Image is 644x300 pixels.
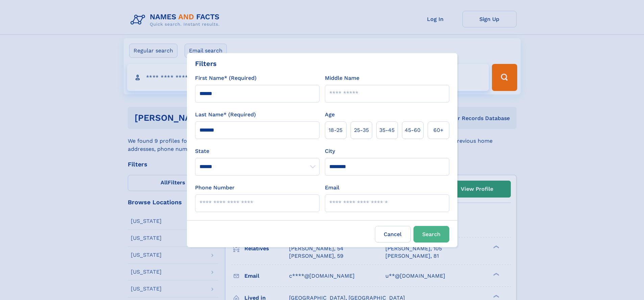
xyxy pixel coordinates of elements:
[329,126,342,134] span: 18‑25
[195,111,256,119] label: Last Name* (Required)
[325,147,335,155] label: City
[325,74,359,82] label: Middle Name
[325,184,339,192] label: Email
[195,184,235,192] label: Phone Number
[379,126,395,134] span: 35‑45
[433,126,444,134] span: 60+
[325,111,335,119] label: Age
[405,126,421,134] span: 45‑60
[195,147,319,155] label: State
[413,226,449,243] button: Search
[375,226,411,243] label: Cancel
[195,59,217,69] div: Filters
[354,126,369,134] span: 25‑35
[195,74,257,82] label: First Name* (Required)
